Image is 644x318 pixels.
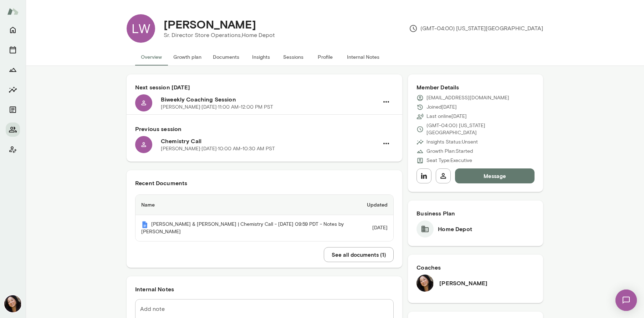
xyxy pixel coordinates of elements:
button: Home [6,23,20,37]
td: [DATE] [361,215,393,241]
button: Overview [135,48,168,66]
button: Sessions [277,48,309,66]
img: Ming Chen [4,295,21,312]
h6: Internal Notes [135,285,394,293]
h6: Business Plan [416,209,535,218]
p: Insights Status: Unsent [426,139,478,146]
h6: Next session [DATE] [135,83,394,92]
th: [PERSON_NAME] & [PERSON_NAME] | Chemistry Call - [DATE] 09:59 PDT - Notes by [PERSON_NAME] [136,215,361,241]
img: Ming Chen [416,275,434,292]
h6: Previous session [135,125,394,133]
th: Name [136,195,361,215]
img: Mento [141,221,148,228]
button: Sessions [6,43,20,57]
button: Members [6,122,20,137]
h6: [PERSON_NAME] [439,279,487,287]
p: (GMT-04:00) [US_STATE][GEOGRAPHIC_DATA] [409,24,543,33]
p: Growth Plan: Started [426,148,473,155]
p: Joined [DATE] [426,104,457,111]
button: See all documents (1) [324,247,394,262]
button: Message [455,168,535,183]
p: [PERSON_NAME] · [DATE] · 11:00 AM-12:00 PM PST [161,104,273,111]
button: Insights [6,83,20,97]
button: Profile [309,48,341,66]
button: Internal Notes [341,48,385,66]
p: (GMT-04:00) [US_STATE][GEOGRAPHIC_DATA] [426,122,535,136]
button: Documents [6,103,20,117]
div: LW [127,14,155,43]
th: Updated [361,195,393,215]
button: Insights [245,48,277,66]
h4: [PERSON_NAME] [164,17,256,31]
p: [EMAIL_ADDRESS][DOMAIN_NAME] [426,94,509,101]
h6: Recent Documents [135,179,394,187]
h6: Chemistry Call [161,137,379,145]
button: Growth Plan [6,63,20,77]
h6: Member Details [416,83,535,92]
p: Sr. Director Store Operations, Home Depot [164,31,275,40]
p: [PERSON_NAME] · [DATE] · 10:00 AM-10:30 AM PST [161,145,275,152]
img: Mento [7,5,19,18]
button: Documents [207,48,245,66]
h6: Biweekly Coaching Session [161,95,379,104]
button: Client app [6,142,20,157]
h6: Home Depot [438,225,472,233]
h6: Coaches [416,263,535,272]
p: Last online [DATE] [426,113,467,120]
button: Growth plan [168,48,207,66]
p: Seat Type: Executive [426,157,472,164]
